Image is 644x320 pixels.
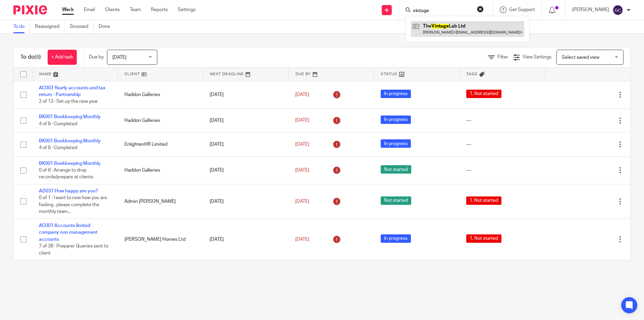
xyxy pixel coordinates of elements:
[295,118,309,123] span: [DATE]
[118,81,203,108] td: Haddon Galleries
[39,223,98,242] a: AC001 Accounts limited company non management accounts
[466,167,538,174] div: ---
[89,54,104,60] p: Due by
[466,141,538,148] div: ---
[118,108,203,132] td: Haddon Galleries
[466,117,538,124] div: ---
[381,90,411,98] span: In progress
[118,156,203,184] td: Haddon Galleries
[35,20,65,33] a: Reassigned
[572,6,609,13] p: [PERSON_NAME]
[99,20,115,33] a: Done
[612,5,623,15] img: svg%3E
[203,108,288,132] td: [DATE]
[523,55,551,59] span: View Settings
[118,133,203,156] td: EnlightenHR Limited
[203,133,288,156] td: [DATE]
[13,20,30,33] a: To do
[295,168,309,173] span: [DATE]
[466,90,501,98] span: 1. Not started
[381,116,411,124] span: In progress
[39,161,101,166] a: BK001 Bookkeeping Monthly
[295,142,309,147] span: [DATE]
[497,55,508,59] span: Filter
[295,237,309,242] span: [DATE]
[203,184,288,219] td: [DATE]
[20,54,41,61] h1: To do
[178,6,196,13] a: Settings
[466,72,478,76] span: Tags
[118,219,203,260] td: [PERSON_NAME] Homes Ltd
[466,234,501,243] span: 1. Not started
[295,199,309,204] span: [DATE]
[509,7,535,12] span: Get Support
[562,55,599,60] span: Select saved view
[118,184,203,219] td: Admin [PERSON_NAME]
[39,139,101,143] a: BK001 Bookkeeping Monthly
[203,81,288,108] td: [DATE]
[13,5,47,14] img: Pixie
[48,50,77,65] a: + Add task
[381,165,411,174] span: Not started
[39,99,98,104] span: 2 of 13 · Set up the new year
[39,244,108,256] span: 7 of 38 · Preparer Queries sent to client
[70,20,94,33] a: Snoozed
[381,196,411,205] span: Not started
[39,115,101,119] a: BK001 Bookkeeping Monthly
[39,168,93,180] span: 0 of 8 · Arrange to drop records/prepare at clients
[151,6,168,13] a: Reports
[39,86,105,97] a: AC003 Yearly accounts and tax return - Partnership
[381,139,411,148] span: In progress
[203,156,288,184] td: [DATE]
[130,6,141,13] a: Team
[84,6,95,13] a: Email
[477,6,484,12] button: Clear
[105,6,120,13] a: Clients
[39,145,77,150] span: 4 of 8 · Completed
[112,55,126,60] span: [DATE]
[39,196,107,214] span: 0 of 1 · I want to now how you are feeling , please complete the monthly team...
[203,219,288,260] td: [DATE]
[35,54,41,60] span: (6)
[295,92,309,97] span: [DATE]
[412,8,473,14] input: Search
[39,122,77,126] span: 4 of 8 · Completed
[381,234,411,243] span: In progress
[62,6,74,13] a: Work
[39,189,98,193] a: AD037 How happy are you?
[466,196,501,205] span: 1. Not started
